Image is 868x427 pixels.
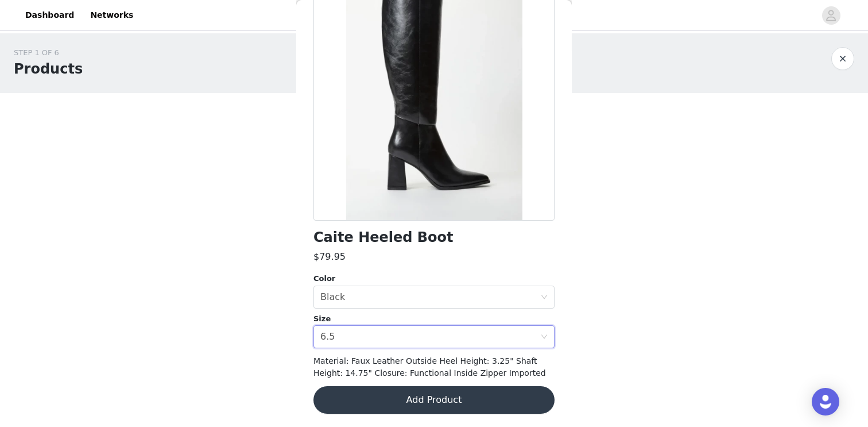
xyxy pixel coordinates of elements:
div: Black [320,286,345,308]
h3: $79.95 [313,250,346,264]
div: avatar [826,6,836,25]
a: Dashboard [18,2,81,28]
span: Material: Faux Leather Outside Heel Height: 3.25" Shaft Height: 14.75" Closure: Functional Inside... [313,356,546,378]
h1: Products [14,59,83,79]
div: Size [313,313,555,325]
a: Networks [83,2,140,28]
div: STEP 1 OF 6 [14,47,83,59]
div: Color [313,273,555,284]
div: Open Intercom Messenger [812,388,839,416]
h1: Caite Heeled Boot [313,230,454,245]
div: 6.5 [320,326,335,348]
button: Add Product [313,386,555,414]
